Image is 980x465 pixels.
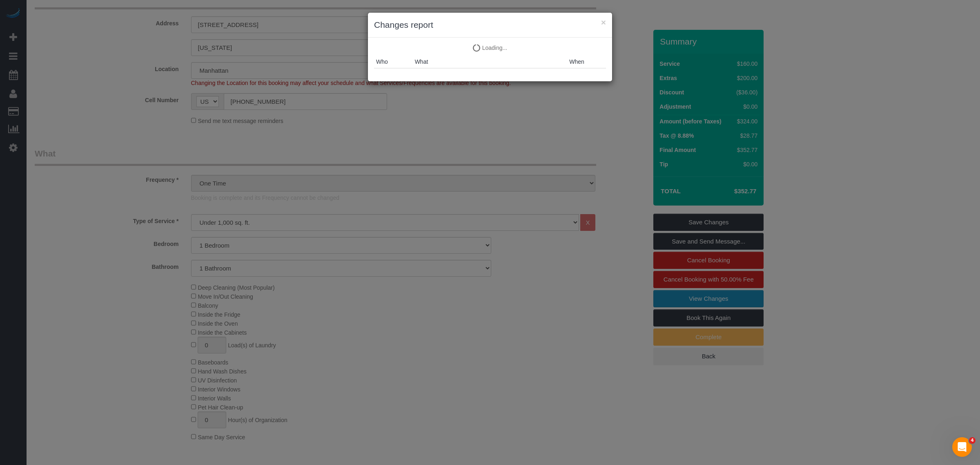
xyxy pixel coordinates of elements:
[413,56,568,68] th: What
[374,56,413,68] th: Who
[601,18,606,27] button: ×
[969,437,976,444] span: 4
[567,56,606,68] th: When
[952,437,972,457] iframe: Intercom live chat
[368,13,612,81] sui-modal: Changes report
[374,19,606,31] h3: Changes report
[374,44,606,52] p: Loading...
